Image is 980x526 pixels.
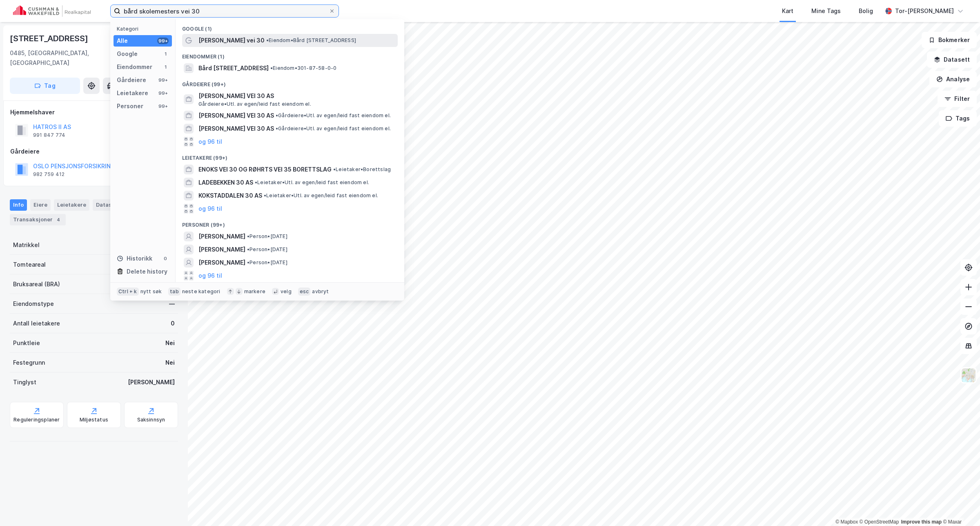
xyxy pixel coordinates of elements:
span: ENOKS VEI 30 OG RØHRTS VEI 35 BORETTSLAG [198,165,332,174]
div: 991 847 774 [33,132,65,138]
div: tab [168,288,180,296]
div: Festegrunn [13,358,45,368]
div: Punktleie [13,338,40,348]
div: Tomteareal [13,260,46,270]
div: Eiendomstype [13,299,54,309]
span: LADEBEKKEN 30 AS [198,178,253,187]
button: Tags [939,110,977,127]
span: Gårdeiere • Utl. av egen/leid fast eiendom el. [198,101,311,107]
div: Antall leietakere [13,319,60,328]
span: [PERSON_NAME] [198,232,245,241]
span: Person • [DATE] [247,233,287,240]
img: Z [961,368,976,383]
input: Søk på adresse, matrikkel, gårdeiere, leietakere eller personer [120,5,329,17]
button: Datasett [927,51,977,68]
span: [PERSON_NAME] VEI 30 AS [198,91,394,101]
span: Eiendom • Bård [STREET_ADDRESS] [266,37,356,44]
button: Tag [10,78,80,94]
button: Analyse [929,71,977,87]
span: • [264,192,266,198]
div: Hjemmelshaver [10,107,178,117]
div: 0485, [GEOGRAPHIC_DATA], [GEOGRAPHIC_DATA] [10,48,115,68]
div: Tor-[PERSON_NAME] [895,6,954,16]
span: • [247,259,249,265]
span: • [255,179,257,185]
span: • [247,246,249,252]
div: 0 [171,319,175,328]
a: Improve this map [901,519,942,525]
span: Gårdeiere • Utl. av egen/leid fast eiendom el. [276,125,391,132]
div: Eiere [30,199,51,211]
span: Bård [STREET_ADDRESS] [198,63,269,73]
span: [PERSON_NAME] [198,245,245,254]
div: 1 [162,51,169,57]
div: Kart [782,6,793,16]
span: • [247,233,249,239]
div: Delete history [127,267,167,276]
div: Transaksjoner [10,214,66,225]
div: Kontrollprogram for chat [939,487,980,526]
span: [PERSON_NAME] vei 30 [198,36,265,45]
div: avbryt [312,288,329,295]
span: [PERSON_NAME] VEI 30 AS [198,111,274,120]
div: Datasett [93,199,123,211]
div: Saksinnsyn [137,417,165,423]
button: Bokmerker [922,32,977,48]
div: 0 [162,255,169,262]
div: velg [281,288,292,295]
div: Gårdeiere [10,147,178,156]
div: Eiendommer (1) [176,47,404,62]
button: og 96 til [198,271,222,281]
span: Leietaker • Borettslag [333,166,391,173]
div: Leietakere (99+) [176,148,404,163]
div: Matrikkel [13,240,40,250]
div: Gårdeiere [117,75,146,85]
div: Personer [117,101,143,111]
div: Historikk [117,254,152,263]
span: Person • [DATE] [247,259,287,266]
div: 1 [162,64,169,70]
div: Info [10,199,27,211]
div: Ctrl + k [117,288,139,296]
div: Alle [117,36,128,46]
div: Personer (99+) [176,215,404,230]
span: • [276,112,278,118]
div: neste kategori [182,288,220,295]
div: 99+ [157,38,169,44]
div: Nei [165,338,175,348]
div: Leietakere [54,199,89,211]
span: • [276,125,278,131]
div: Miljøstatus [80,417,108,423]
div: Leietakere [117,88,148,98]
div: [STREET_ADDRESS] [10,32,90,45]
span: [PERSON_NAME] VEI 30 AS [198,124,274,134]
span: Person • [DATE] [247,246,287,253]
div: 99+ [157,90,169,96]
span: Eiendom • 301-87-58-0-0 [270,65,336,71]
div: Eiendommer [117,62,152,72]
div: Kategori [117,26,172,32]
div: esc [298,288,311,296]
div: 99+ [157,103,169,109]
span: • [266,37,269,43]
a: OpenStreetMap [860,519,899,525]
span: Gårdeiere • Utl. av egen/leid fast eiendom el. [276,112,391,119]
div: Tinglyst [13,377,36,387]
button: og 96 til [198,137,222,147]
div: markere [244,288,265,295]
div: nytt søk [140,288,162,295]
span: • [333,166,336,172]
div: Gårdeiere (99+) [176,75,404,89]
div: Bolig [859,6,873,16]
a: Mapbox [835,519,858,525]
div: Google [117,49,138,59]
div: 4 [54,216,62,224]
div: Bruksareal (BRA) [13,279,60,289]
span: Leietaker • Utl. av egen/leid fast eiendom el. [264,192,378,199]
div: Nei [165,358,175,368]
img: cushman-wakefield-realkapital-logo.202ea83816669bd177139c58696a8fa1.svg [13,5,91,17]
button: og 96 til [198,204,222,214]
div: 99+ [157,77,169,83]
div: Reguleringsplaner [13,417,60,423]
span: Leietaker • Utl. av egen/leid fast eiendom el. [255,179,369,186]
